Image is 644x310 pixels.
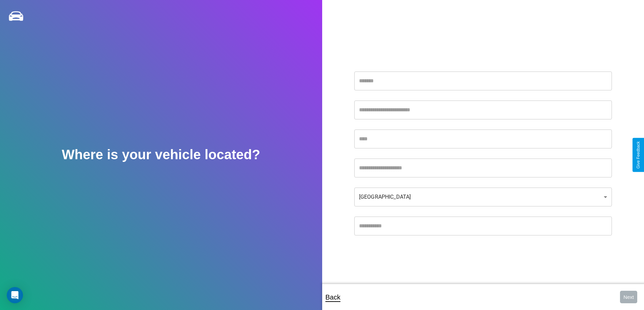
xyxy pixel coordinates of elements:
[7,287,23,303] div: Open Intercom Messenger
[620,291,637,303] button: Next
[636,141,641,169] div: Give Feedback
[354,188,612,206] div: [GEOGRAPHIC_DATA]
[62,147,260,162] h2: Where is your vehicle located?
[326,291,340,303] p: Back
